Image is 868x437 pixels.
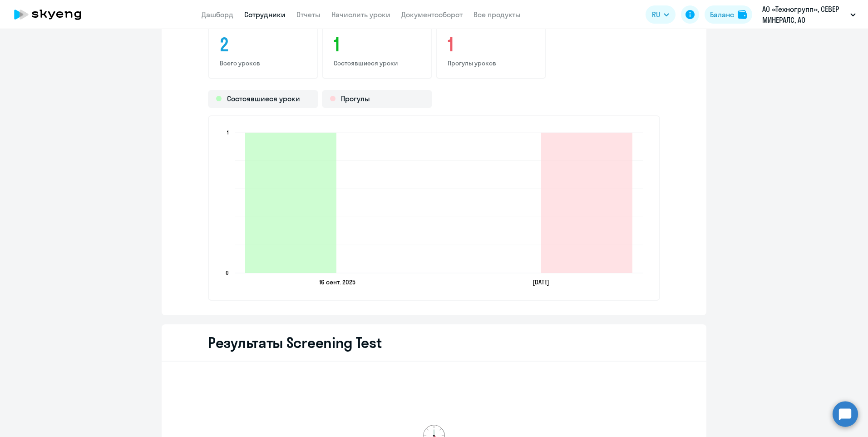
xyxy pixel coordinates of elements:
[448,34,534,55] h3: 1
[710,9,734,20] div: Баланс
[646,5,676,24] button: RU
[244,10,286,19] a: Сотрудники
[220,34,306,55] h3: 2
[652,9,660,20] span: RU
[705,5,752,24] button: Балансbalance
[533,278,549,286] text: [DATE]
[208,333,382,352] h2: Результаты Screening Test
[227,129,229,136] text: 1
[245,133,336,273] path: 2025-09-15T21:00:00.000Z Состоявшиеся уроки 1
[226,269,229,276] text: 0
[220,59,306,67] p: Всего уроков
[541,133,632,273] path: 2025-09-17T21:00:00.000Z Прогулы 1
[202,10,233,19] a: Дашборд
[334,59,420,67] p: Состоявшиеся уроки
[208,90,318,108] div: Состоявшиеся уроки
[334,34,420,55] h3: 1
[758,4,860,25] button: АО «Техногрупп», СЕВЕР МИНЕРАЛС, АО
[401,10,463,19] a: Документооборот
[738,10,747,19] img: balance
[448,59,534,67] p: Прогулы уроков
[296,10,321,19] a: Отчеты
[322,90,432,108] div: Прогулы
[473,10,521,19] a: Все продукты
[319,278,355,286] text: 16 сент. 2025
[331,10,390,19] a: Начислить уроки
[762,4,847,25] p: АО «Техногрупп», СЕВЕР МИНЕРАЛС, АО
